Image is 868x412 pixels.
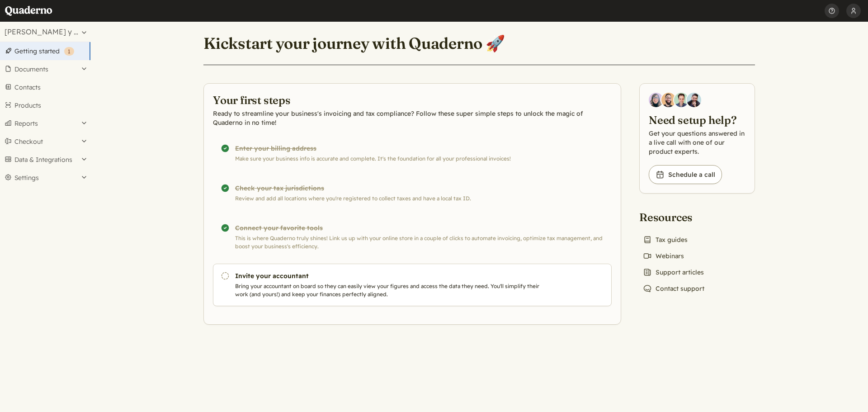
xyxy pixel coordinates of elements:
p: Get your questions answered in a live call with one of our product experts. [649,129,745,156]
a: Support articles [639,266,708,279]
h2: Resources [639,210,708,224]
a: Tax guides [639,233,691,246]
h3: Invite your accountant [235,271,543,280]
img: Javier Rubio, DevRel at Quaderno [687,93,701,107]
a: Webinars [639,250,688,262]
span: 1 [68,48,71,55]
a: Contact support [639,282,708,295]
p: Bring your accountant on board so they can easily view your figures and access the data they need... [235,282,543,298]
img: Ivo Oltmans, Business Developer at Quaderno [674,93,689,107]
a: Invite your accountant Bring your accountant on board so they can easily view your figures and ac... [213,264,612,306]
p: Ready to streamline your business's invoicing and tax compliance? Follow these super simple steps... [213,109,612,127]
img: Diana Carrasco, Account Executive at Quaderno [649,93,663,107]
h2: Your first steps [213,93,612,107]
h1: Kickstart your journey with Quaderno 🚀 [203,33,505,53]
a: Schedule a call [649,165,722,184]
h2: Need setup help? [649,113,745,127]
img: Jairo Fumero, Account Executive at Quaderno [661,93,676,107]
